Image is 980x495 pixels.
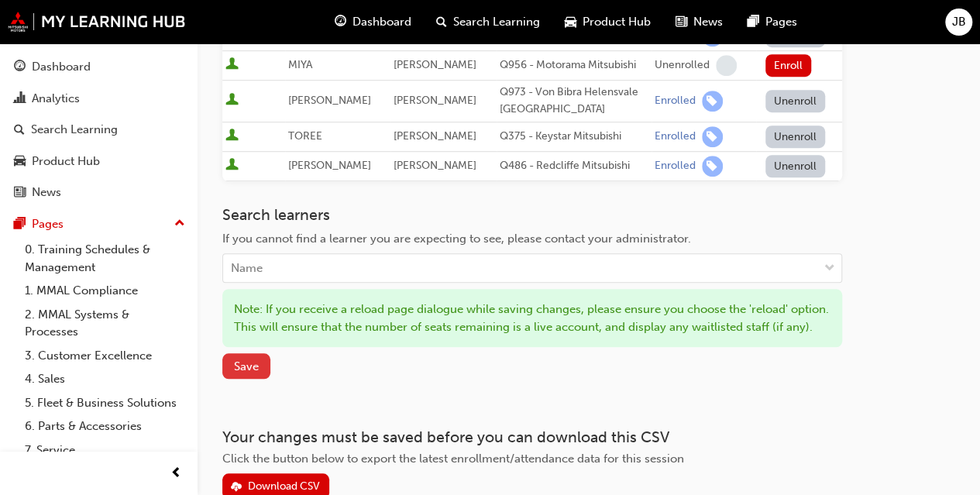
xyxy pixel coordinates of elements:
[394,129,476,143] span: [PERSON_NAME]
[6,115,191,144] a: Search Learning
[19,344,191,368] a: 3. Customer Excellence
[32,90,80,108] div: Analytics
[765,13,797,31] span: Pages
[225,129,239,144] span: User is active
[6,84,191,113] a: Analytics
[222,289,842,347] div: Note: If you receive a reload page dialogue while saving changes, please ensure you choose the 'r...
[8,12,186,32] img: mmal
[500,128,648,146] div: Q375 - Keystar Mitsubishi
[748,12,759,32] span: pages-icon
[14,155,26,169] span: car-icon
[222,428,842,446] h3: Your changes must be saved before you can download this CSV
[288,94,371,107] span: [PERSON_NAME]
[19,303,191,344] a: 2. MMAL Systems & Processes
[288,129,322,143] span: TOREE
[234,359,259,373] span: Save
[765,90,826,112] button: Unenroll
[231,260,263,277] div: Name
[702,91,723,112] span: learningRecordVerb_ENROLL-icon
[248,480,320,493] div: Download CSV
[583,13,651,31] span: Product Hub
[824,259,835,279] span: down-icon
[6,50,191,210] button: DashboardAnalyticsSearch LearningProduct HubNews
[32,215,64,233] div: Pages
[702,126,723,147] span: learningRecordVerb_ENROLL-icon
[655,94,696,108] div: Enrolled
[453,13,540,31] span: Search Learning
[693,13,723,31] span: News
[952,13,966,31] span: JB
[14,186,26,200] span: news-icon
[288,159,371,172] span: [PERSON_NAME]
[552,6,663,38] a: car-iconProduct Hub
[335,12,346,32] span: guage-icon
[716,55,737,76] span: learningRecordVerb_NONE-icon
[231,481,242,494] span: download-icon
[655,129,696,144] div: Enrolled
[702,156,723,177] span: learningRecordVerb_ENROLL-icon
[14,60,26,74] span: guage-icon
[6,210,191,239] button: Pages
[14,218,26,232] span: pages-icon
[655,58,710,73] div: Unenrolled
[19,414,191,438] a: 6. Parts & Accessories
[19,367,191,391] a: 4. Sales
[765,54,812,77] button: Enroll
[14,123,25,137] span: search-icon
[174,214,185,234] span: up-icon
[288,58,312,71] span: MIYA
[225,93,239,108] span: User is active
[500,57,648,74] div: Q956 - Motorama Mitsubishi
[655,159,696,174] div: Enrolled
[565,12,576,32] span: car-icon
[676,12,687,32] span: news-icon
[19,279,191,303] a: 1. MMAL Compliance
[765,155,826,177] button: Unenroll
[6,147,191,176] a: Product Hub
[19,238,191,279] a: 0. Training Schedules & Management
[945,9,972,36] button: JB
[6,178,191,207] a: News
[19,391,191,415] a: 5. Fleet & Business Solutions
[663,6,735,38] a: news-iconNews
[170,464,182,483] span: prev-icon
[352,13,411,31] span: Dashboard
[6,53,191,81] a: Dashboard
[436,12,447,32] span: search-icon
[735,6,810,38] a: pages-iconPages
[32,58,91,76] div: Dashboard
[424,6,552,38] a: search-iconSearch Learning
[222,206,842,224] h3: Search learners
[322,6,424,38] a: guage-iconDashboard
[225,158,239,174] span: User is active
[394,58,476,71] span: [PERSON_NAME]
[31,121,118,139] div: Search Learning
[222,353,270,379] button: Save
[765,125,826,148] button: Unenroll
[394,159,476,172] span: [PERSON_NAME]
[394,94,476,107] span: [PERSON_NAME]
[32,153,100,170] div: Product Hub
[32,184,61,201] div: News
[19,438,191,462] a: 7. Service
[500,84,648,119] div: Q973 - Von Bibra Helensvale [GEOGRAPHIC_DATA]
[222,452,684,466] span: Click the button below to export the latest enrollment/attendance data for this session
[222,232,691,246] span: If you cannot find a learner you are expecting to see, please contact your administrator.
[14,92,26,106] span: chart-icon
[225,57,239,73] span: User is active
[500,157,648,175] div: Q486 - Redcliffe Mitsubishi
